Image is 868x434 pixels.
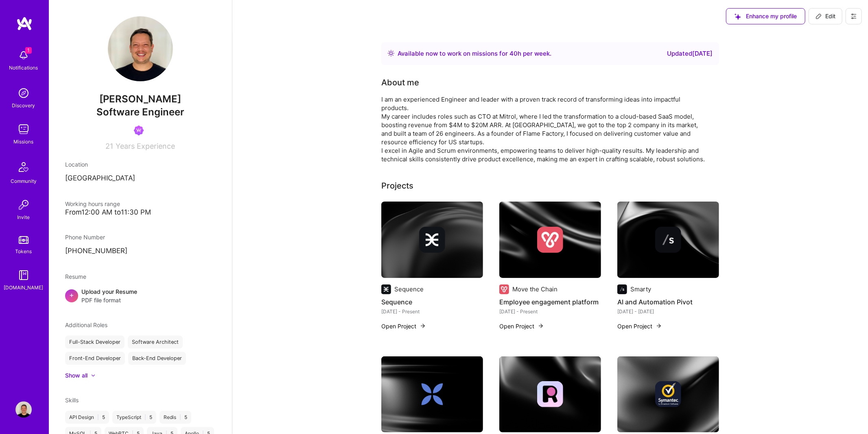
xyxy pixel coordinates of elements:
[726,8,805,24] button: Enhance my profile
[656,323,662,329] img: arrow-right
[65,208,216,217] div: From 12:00 AM to 11:30 PM
[14,157,33,177] img: Community
[617,202,719,278] img: cover
[179,414,181,421] span: |
[97,414,99,421] span: |
[398,49,551,59] div: Available now to work on missions for h per week .
[65,321,107,328] span: Additional Roles
[816,12,835,20] span: Edit
[128,352,186,365] div: Back-End Developer
[65,200,120,207] span: Working hours range
[499,202,601,278] img: cover
[11,177,37,185] div: Community
[499,307,601,316] div: [DATE] - Present
[144,414,146,421] span: |
[809,8,842,24] button: Edit
[381,322,426,330] button: Open Project
[617,307,719,316] div: [DATE] - [DATE]
[388,50,394,56] img: Availability
[15,267,32,283] img: guide book
[617,322,662,330] button: Open Project
[160,411,191,424] div: Redis 5
[65,160,216,169] div: Location
[65,411,109,424] div: API Design 5
[655,227,681,253] img: Company logo
[499,356,601,433] img: cover
[394,285,424,293] div: Sequence
[419,381,445,407] img: Company logo
[512,285,558,293] div: Move the Chain
[4,283,44,292] div: [DOMAIN_NAME]
[15,85,32,101] img: discovery
[128,336,183,349] div: Software Architect
[381,202,483,278] img: cover
[617,284,627,294] img: Company logo
[69,291,74,299] span: +
[15,401,32,418] img: User Avatar
[15,247,32,256] div: Tokens
[112,411,156,424] div: TypeScript 5
[81,296,137,304] span: PDF file format
[15,197,32,213] img: Invite
[106,142,114,150] span: 21
[65,234,105,241] span: Phone Number
[13,401,34,418] a: User Avatar
[65,287,216,304] div: +Upload your ResumePDF file format
[617,356,719,433] img: cover
[12,101,35,110] div: Discovery
[81,287,137,304] div: Upload your Resume
[630,285,651,293] div: Smarty
[381,307,483,316] div: [DATE] - Present
[735,12,797,20] span: Enhance my profile
[65,93,216,105] span: [PERSON_NAME]
[17,213,30,221] div: Invite
[735,13,741,20] i: icon SuggestedTeams
[667,49,713,59] div: Updated [DATE]
[419,227,445,253] img: Company logo
[420,323,426,329] img: arrow-right
[499,297,601,307] h4: Employee engagement platform
[499,284,509,294] img: Company logo
[134,126,144,135] img: Been on Mission
[655,381,681,407] img: Company logo
[16,16,33,31] img: logo
[19,236,28,244] img: tokens
[537,381,563,407] img: Company logo
[381,297,483,307] h4: Sequence
[65,397,79,404] span: Skills
[617,297,719,307] h4: AI and Automation Pivot
[65,336,125,349] div: Full-Stack Developer
[381,95,707,163] div: I am an experienced Engineer and leader with a proven track record of transforming ideas into imp...
[499,322,544,330] button: Open Project
[381,180,413,192] div: Projects
[65,246,216,256] p: [PHONE_NUMBER]
[65,174,216,183] p: [GEOGRAPHIC_DATA]
[65,352,125,365] div: Front-End Developer
[381,284,391,294] img: Company logo
[537,227,563,253] img: Company logo
[65,371,87,380] div: Show all
[65,273,86,280] span: Resume
[108,16,173,81] img: User Avatar
[381,76,419,89] div: About me
[381,356,483,433] img: cover
[509,50,518,57] span: 40
[116,142,175,150] span: Years Experience
[538,323,544,329] img: arrow-right
[96,106,184,118] span: Software Engineer
[14,137,34,146] div: Missions
[15,121,32,137] img: teamwork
